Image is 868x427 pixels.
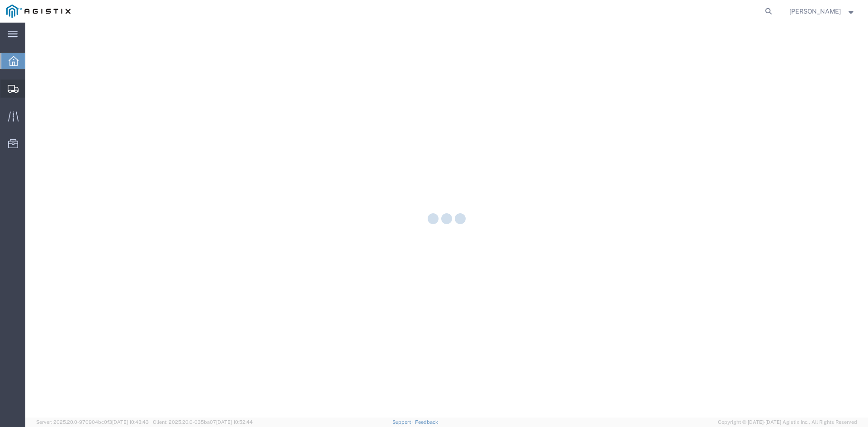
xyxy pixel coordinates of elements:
span: Chris Catarino [789,6,841,16]
span: Client: 2025.20.0-035ba07 [153,419,253,425]
span: [DATE] 10:52:44 [216,419,253,425]
img: logo [6,5,71,18]
span: Copyright © [DATE]-[DATE] Agistix Inc., All Rights Reserved [718,418,857,426]
button: [PERSON_NAME] [789,6,856,17]
a: Support [392,419,415,425]
a: Feedback [415,419,438,425]
span: [DATE] 10:43:43 [112,419,149,425]
span: Server: 2025.20.0-970904bc0f3 [36,419,149,425]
